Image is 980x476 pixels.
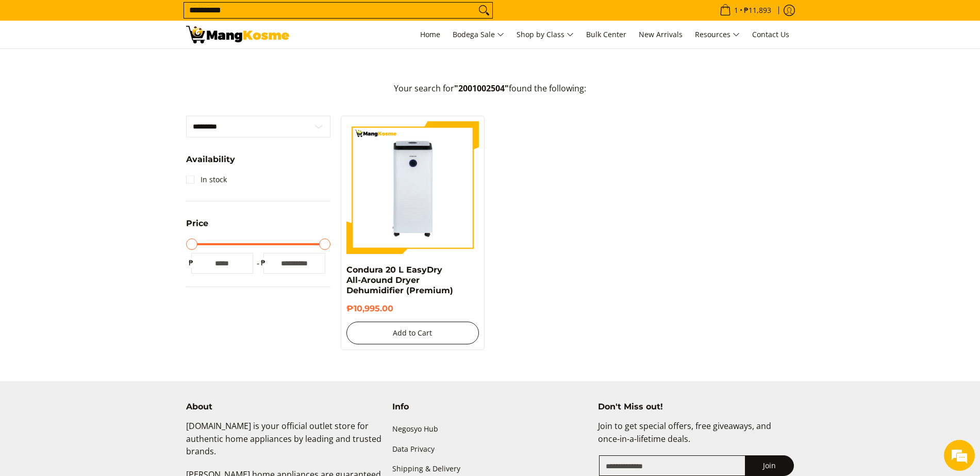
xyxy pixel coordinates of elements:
[586,29,626,39] span: Bulk Center
[415,21,445,49] a: Home
[186,155,235,164] span: Availability
[186,26,289,43] img: Search: 1 result found for &quot;2001002504&quot; | Mang Kosme
[186,402,382,412] h4: About
[690,21,745,49] a: Resources
[517,28,574,41] span: Shop by Class
[695,28,740,41] span: Resources
[392,420,588,439] a: Negosyo Hub
[346,322,479,344] button: Add to Cart
[186,219,208,235] summary: Open
[581,21,632,49] a: Bulk Center
[454,83,509,94] strong: "2001002504"
[186,155,235,171] summary: Open
[392,402,588,412] h4: Info
[752,29,789,39] span: Contact Us
[639,29,683,39] span: New Arrivals
[511,21,579,49] a: Shop by Class
[447,21,509,49] a: Bodega Sale
[186,258,196,268] span: ₱
[346,121,479,255] img: https://mangkosme.com/products/condura-20-l-easydry-all-around-dryer-dehumidifier-premium
[598,420,794,456] p: Join to get special offers, free giveaways, and once-in-a-lifetime deals.
[476,3,492,18] button: Search
[717,5,774,16] span: •
[300,21,794,49] nav: Main Menu
[186,82,794,105] p: Your search for found the following:
[733,7,740,14] span: 1
[745,455,794,476] button: Join
[186,171,227,188] a: In stock
[634,21,688,49] a: New Arrivals
[742,7,773,14] span: ₱11,893
[420,29,440,39] span: Home
[453,28,504,41] span: Bodega Sale
[346,265,453,295] a: Condura 20 L EasyDry All-Around Dryer Dehumidifier (Premium)
[346,304,479,314] h6: ₱10,995.00
[186,420,382,468] p: [DOMAIN_NAME] is your official outlet store for authentic home appliances by leading and trusted ...
[186,219,208,228] span: Price
[747,21,794,49] a: Contact Us
[598,402,794,412] h4: Don't Miss out!
[392,439,588,459] a: Data Privacy
[258,258,269,268] span: ₱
